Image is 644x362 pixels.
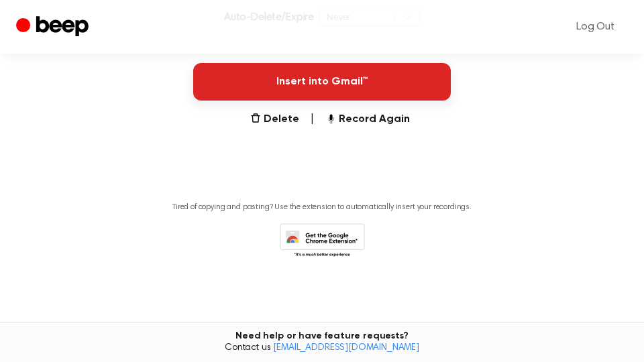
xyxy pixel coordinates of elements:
[563,11,628,43] a: Log Out
[325,111,410,127] button: Record Again
[193,63,451,101] button: Insert into Gmail™
[250,111,299,127] button: Delete
[8,343,636,355] span: Contact us
[172,202,472,213] p: Tired of copying and pasting? Use the extension to automatically insert your recordings.
[273,343,419,353] a: [EMAIL_ADDRESS][DOMAIN_NAME]
[310,111,315,127] span: |
[16,14,92,40] a: Beep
